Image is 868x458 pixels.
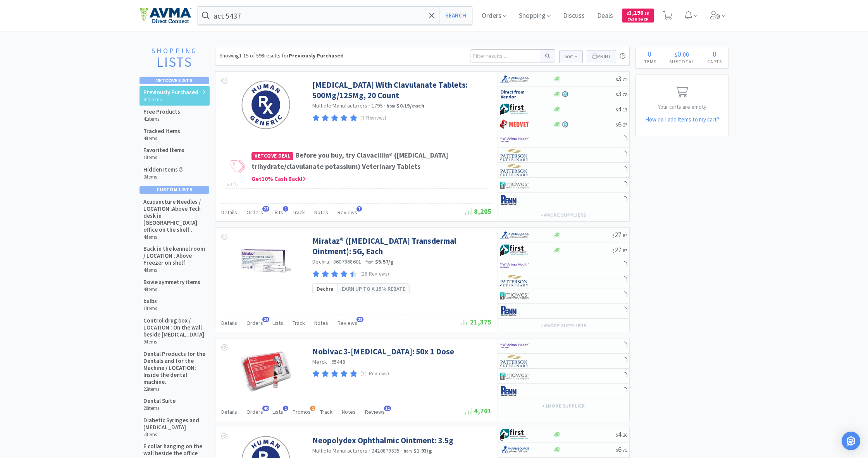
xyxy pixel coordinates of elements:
[362,258,364,265] span: ·
[372,447,400,454] span: 2420879535
[262,206,269,212] span: 22
[401,447,402,454] span: ·
[143,166,183,173] h5: Hidden Items
[143,245,206,266] h5: Back in the kennel room / LOCATION : Above Freezer on shelf
[616,104,627,113] span: 4
[143,108,180,115] h5: Free Products
[272,319,283,326] span: Lists
[616,89,627,98] span: 3
[314,209,328,216] span: Notes
[241,346,291,397] img: 28385096353f4ba883682f0567f5d2d4_361262.jpeg
[622,122,627,128] span: . 27
[251,150,484,172] h4: Before you buy, try Clavacillin® ([MEDICAL_DATA] trihydrate/clavulanate potassium) Veterinary Tab...
[612,230,627,239] span: 27
[462,317,492,326] span: 21,375
[293,408,311,415] span: Promos
[251,152,293,160] span: Vetcove Deal
[500,245,529,256] img: 67d67680309e4a0bb49a5ff0391dcc42_6.png
[221,209,237,216] span: Details
[372,102,383,109] span: 1795
[312,346,454,357] a: Nobivac 3-[MEDICAL_DATA]: 50x 1 Dose
[387,103,395,109] span: from
[320,408,332,415] span: Track
[369,447,370,454] span: ·
[360,370,389,378] p: (11 Reviews)
[143,198,206,233] h5: Acupuncture Needles / LOCATION :Above Tech desk in [GEOGRAPHIC_DATA] office on the shelf .
[143,317,206,338] h5: Control drug box / LOCATION : On the wall beside [MEDICAL_DATA]
[328,358,330,365] span: ·
[500,340,529,352] img: f6b2451649754179b5b4e0c70c3f7cb0_2.png
[587,50,616,63] button: Print
[143,417,206,431] h5: Diabetic Syringes and [MEDICAL_DATA]
[622,5,654,26] a: $3,190.15Cash Back
[317,285,334,293] span: Dechra
[677,49,681,59] span: 0
[616,445,627,454] span: 6
[465,406,492,415] span: 4,701
[241,80,291,130] img: 0c5b6381b2214bbba8398cee48290556_160440.png
[356,206,362,212] span: 7
[413,447,432,454] strong: $1.93 / g
[139,186,209,193] div: Custom Lists
[143,386,206,392] h6: 22 items
[246,408,263,415] span: Orders
[310,406,315,411] span: 1
[616,432,618,438] span: $
[627,11,629,16] span: $
[338,319,357,326] span: Reviews
[365,408,385,415] span: Reviews
[333,258,362,265] span: 8607868601
[246,319,263,326] span: Orders
[360,270,389,278] p: (28 Reviews)
[139,47,209,73] a: ShoppingLists
[500,260,529,271] img: f6b2451649754179b5b4e0c70c3f7cb0_2.png
[616,92,618,97] span: $
[143,443,206,457] h5: E collar hanging on the wall beside the office
[143,234,206,240] h6: 4 items
[470,49,540,62] input: Filter results...
[342,408,356,415] span: Notes
[537,320,591,331] button: +4more suppliers
[375,258,394,265] strong: $5.57 / g
[312,435,453,446] a: Neopolydex Ophthalmic Ointment: 3.5g
[500,164,529,176] img: f5e969b455434c6296c6d81ef179fa71_3.png
[219,51,344,60] div: Showing 1-15 of 598 results for
[272,408,283,415] span: Lists
[241,236,291,286] img: 18f41be480414084959341ae8e5fee6c_334355.jpeg
[143,147,184,154] h5: Favorited Items
[143,405,176,411] h6: 20 items
[559,50,583,63] button: Sort
[143,174,183,180] h6: 3 items
[262,406,269,411] span: 40
[143,286,200,293] h6: 4 items
[622,107,627,113] span: . 13
[500,88,529,100] img: c67096674d5b41e1bca769e75293f8dd_19.png
[143,116,180,122] h6: 41 items
[636,102,728,111] p: Your carts are empty
[143,298,157,305] h5: bulbs
[663,50,701,58] div: .
[312,258,329,265] a: Dechra
[636,115,728,124] h5: How do I add items to my cart?
[612,248,615,253] span: $
[143,397,176,404] h5: Dental Suite
[500,429,529,441] img: 67d67680309e4a0bb49a5ff0391dcc42_6.png
[143,279,200,286] h5: Bovie symmetry items
[360,114,387,122] p: (7 Reviews)
[675,50,677,58] span: $
[500,134,529,146] img: f6b2451649754179b5b4e0c70c3f7cb0_2.png
[139,77,209,84] div: Vetcove Lists
[143,128,180,135] h5: Tracked Items
[636,58,663,65] h4: Items
[616,107,618,113] span: $
[143,97,198,103] h6: 612 items
[221,408,237,415] span: Details
[143,339,206,345] h6: 9 items
[439,7,472,24] button: Search
[312,102,368,109] a: Multiple Manufacturers
[500,149,529,161] img: f5e969b455434c6296c6d81ef179fa71_3.png
[627,9,649,16] span: 3,190
[500,179,529,191] img: 4dd14cff54a648ac9e977f0c5da9bc2e_5.png
[616,120,627,128] span: 6
[538,401,589,411] button: +1more supplier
